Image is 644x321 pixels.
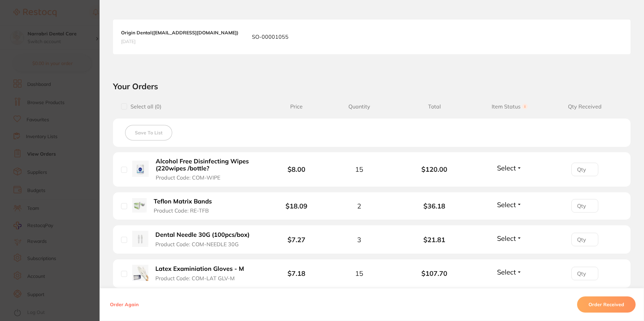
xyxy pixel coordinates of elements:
[355,165,363,173] span: 15
[155,241,239,247] span: Product Code: COM-NEEDLE 30G
[547,103,622,110] span: Qty Received
[397,103,472,110] span: Total
[152,198,221,214] button: Teflon Matrix Bands Product Code: RE-TFB
[252,33,289,40] p: SO-00001055
[495,234,524,243] button: Select
[153,265,252,282] button: Latex Examiniation Gloves - M Product Code: COM-LAT GLV-M
[153,231,257,248] button: Dental Needle 30G (100pcs/box) Product Code: COM-NEEDLE 30G
[497,234,516,243] span: Select
[397,165,472,173] b: $120.00
[132,198,147,213] img: Teflon Matrix Bands
[288,235,305,244] b: $7.27
[357,202,361,210] span: 2
[495,164,524,172] button: Select
[121,30,238,36] b: Origin Dental ( [EMAIL_ADDRESS][DOMAIN_NAME] )
[154,198,212,205] b: Teflon Matrix Bands
[288,269,305,278] b: $7.18
[355,269,363,277] span: 15
[132,265,148,281] img: Latex Examiniation Gloves - M
[571,233,598,246] input: Qty
[155,265,244,272] b: Latex Examiniation Gloves - M
[495,200,524,209] button: Select
[497,200,516,209] span: Select
[286,202,307,210] b: $18.09
[156,158,260,172] b: Alcohol Free Disinfecting Wipes (220wipes /bottle?
[472,103,547,110] span: Item Status
[154,158,262,181] button: Alcohol Free Disinfecting Wipes (220wipes /bottle? Product Code: COM-WIPE
[121,38,238,44] span: [DATE]
[155,231,250,238] b: Dental Needle 30G (100pcs/box)
[127,103,161,110] span: Select all ( 0 )
[125,125,172,140] button: Save To List
[154,207,209,214] span: Product Code: RE-TFB
[495,268,524,276] button: Select
[288,165,305,173] b: $8.00
[397,202,472,210] b: $36.18
[397,236,472,244] b: $21.81
[108,301,141,308] button: Order Again
[497,164,516,172] span: Select
[357,236,361,244] span: 3
[271,103,321,110] span: Price
[113,81,631,91] h2: Your Orders
[132,231,148,247] img: Dental Needle 30G (100pcs/box)
[155,275,235,281] span: Product Code: COM-LAT GLV-M
[571,199,598,213] input: Qty
[497,268,516,276] span: Select
[321,103,397,110] span: Quantity
[577,296,636,313] button: Order Received
[571,163,598,176] input: Qty
[397,269,472,277] b: $107.70
[132,161,149,177] img: Alcohol Free Disinfecting Wipes (220wipes /bottle?
[571,267,598,280] input: Qty
[156,174,220,181] span: Product Code: COM-WIPE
